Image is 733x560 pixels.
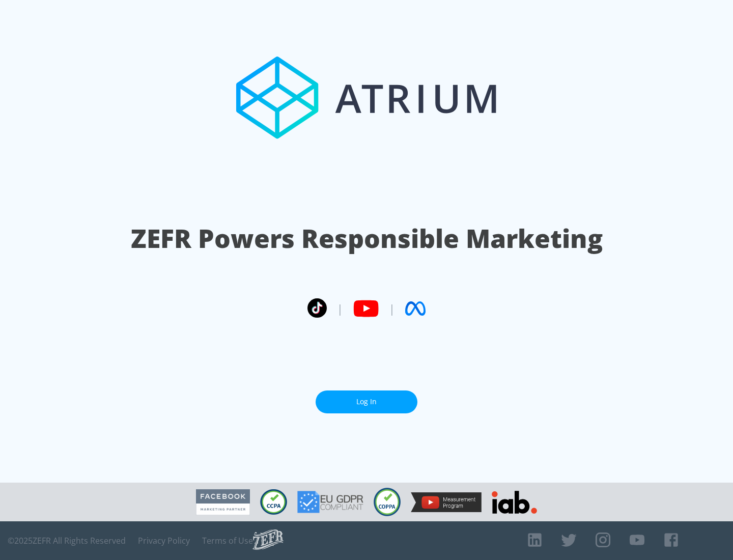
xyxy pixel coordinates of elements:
img: COPPA Compliant [374,488,401,516]
img: IAB [492,491,537,514]
img: GDPR Compliant [297,491,363,513]
span: © 2025 ZEFR All Rights Reserved [8,536,126,546]
img: Facebook Marketing Partner [196,489,250,515]
h1: ZEFR Powers Responsible Marketing [131,221,603,256]
a: Log In [316,390,417,413]
img: YouTube Measurement Program [411,492,482,512]
a: Terms of Use [202,536,253,546]
span: | [389,301,395,316]
span: | [337,301,343,316]
a: Privacy Policy [138,536,190,546]
img: CCPA Compliant [260,489,287,515]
